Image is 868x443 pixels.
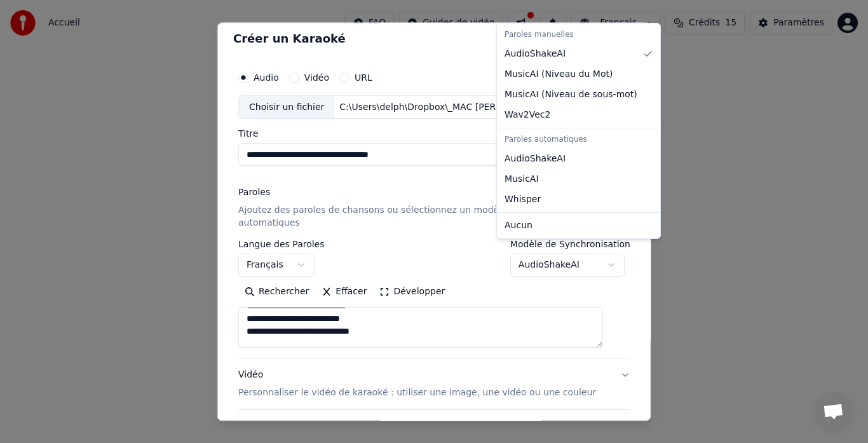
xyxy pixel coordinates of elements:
[505,48,566,60] span: AudioShakeAI
[505,153,566,165] span: AudioShakeAI
[505,109,550,121] span: Wav2Vec2
[505,219,532,232] span: Aucun
[505,88,637,101] span: MusicAI ( Niveau de sous-mot )
[499,26,658,44] div: Paroles manuelles
[505,173,539,186] span: MusicAI
[505,193,541,206] span: Whisper
[499,131,658,149] div: Paroles automatiques
[505,68,613,81] span: MusicAI ( Niveau du Mot )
